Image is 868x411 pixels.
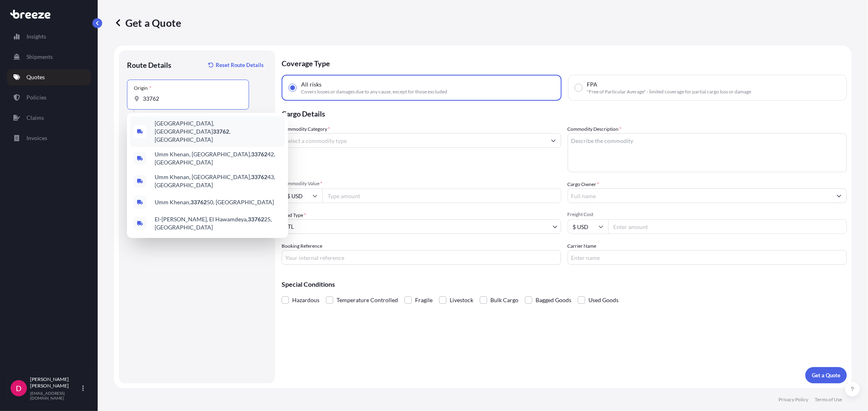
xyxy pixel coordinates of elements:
[26,53,53,61] p: Shipments
[26,114,44,122] p: Claims
[546,133,561,148] button: Show suggestions
[536,294,571,306] span: Bagged Goods
[812,371,840,379] p: Get a Quote
[190,199,207,205] b: 33762
[155,119,282,144] span: [GEOGRAPHIC_DATA], [GEOGRAPHIC_DATA] , [GEOGRAPHIC_DATA]
[337,294,398,306] span: Temperature Controlled
[127,113,288,238] div: Show suggestions
[143,95,239,103] input: Origin
[282,133,546,148] input: Select a commodity type
[127,60,171,70] p: Route Details
[30,391,81,400] p: [EMAIL_ADDRESS][DOMAIN_NAME]
[26,93,46,102] p: Policies
[155,150,282,167] span: Umm Khenan, [GEOGRAPHIC_DATA], 42, [GEOGRAPHIC_DATA]
[134,85,151,91] div: Origin
[322,188,561,203] input: Type amount
[26,73,45,81] p: Quotes
[568,250,847,265] input: Enter name
[588,294,619,306] span: Used Goods
[568,188,832,203] input: Full name
[301,89,447,95] span: Covers losses or damages due to any cause, except for those excluded
[282,125,330,133] label: Commodity Category
[216,61,264,69] p: Reset Route Details
[282,250,561,265] input: Your internal reference
[608,219,847,234] input: Enter amount
[568,242,597,250] label: Carrier Name
[155,198,274,206] span: Umm Khenan, 50, [GEOGRAPHIC_DATA]
[587,80,598,89] span: FPA
[568,180,599,188] label: Cargo Owner
[450,294,473,306] span: Livestock
[251,173,267,180] b: 33762
[832,188,846,203] button: Show suggestions
[568,125,622,133] label: Commodity Description
[16,384,22,392] span: D
[282,180,561,187] span: Commodity Value
[248,216,264,223] b: 33762
[587,89,752,95] span: "Free of Particular Average" - limited coverage for partial cargo loss or damage
[490,294,518,306] span: Bulk Cargo
[114,16,181,29] p: Get a Quote
[26,134,47,142] p: Invoices
[155,173,282,189] span: Umm Khenan, [GEOGRAPHIC_DATA], 43, [GEOGRAPHIC_DATA]
[282,211,306,219] span: Load Type
[301,80,321,89] span: All risks
[292,294,319,306] span: Hazardous
[30,376,81,389] p: [PERSON_NAME] [PERSON_NAME]
[282,281,847,288] p: Special Conditions
[815,396,842,403] p: Terms of Use
[213,128,229,135] b: 33762
[26,32,46,41] p: Insights
[568,211,847,218] span: Freight Cost
[155,215,282,231] span: El-[PERSON_NAME], El Hawamdeya, 25, [GEOGRAPHIC_DATA]
[251,151,267,158] b: 33762
[415,294,433,306] span: Fragile
[285,223,294,231] span: LTL
[282,50,847,75] p: Coverage Type
[282,101,847,125] p: Cargo Details
[778,396,808,403] p: Privacy Policy
[282,242,322,250] label: Booking Reference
